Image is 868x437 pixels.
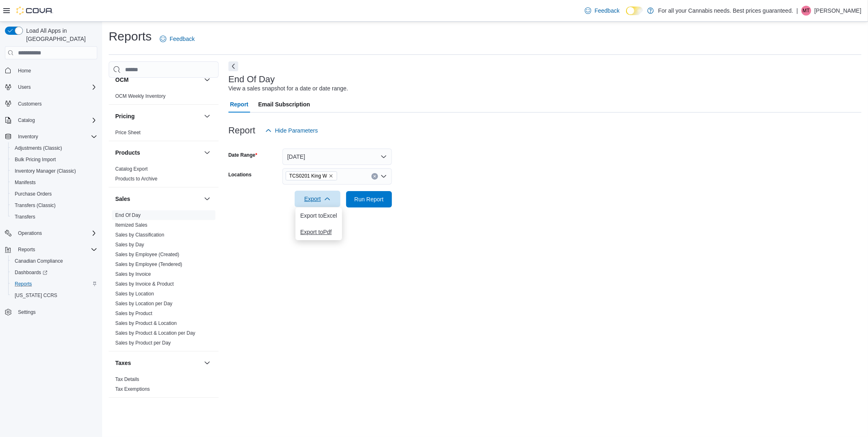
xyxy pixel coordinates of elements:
[11,143,65,153] a: Adjustments (Classic)
[202,148,212,158] button: Products
[18,230,42,237] span: Operations
[115,311,152,316] a: Sales by Product
[15,307,39,317] a: Settings
[18,246,35,253] span: Reports
[15,82,34,92] button: Users
[2,81,101,93] button: Users
[115,386,150,392] span: Tax Exemptions
[109,128,219,141] div: Pricing
[15,156,56,163] span: Bulk Pricing Import
[115,376,139,382] a: Tax Details
[15,65,97,75] span: Home
[354,195,384,203] span: Run Report
[115,232,164,238] span: Sales by Classification
[115,242,144,248] a: Sales by Day
[286,171,338,180] span: TCS0201 King W
[11,256,97,266] span: Canadian Compliance
[115,212,141,218] span: End Of Day
[109,210,219,351] div: Sales
[2,98,101,110] button: Customers
[11,291,97,300] span: Washington CCRS
[115,261,182,268] span: Sales by Employee (Tendered)
[289,172,327,180] span: TCS0201 King W
[115,149,201,157] button: Products
[658,6,793,16] p: For all your Cannabis needs. Best prices guaranteed.
[115,359,131,367] h3: Taxes
[8,211,101,223] button: Transfers
[15,66,34,76] a: Home
[300,191,336,207] span: Export
[11,166,97,176] span: Inventory Manager (Classic)
[15,269,47,276] span: Dashboards
[115,232,164,238] a: Sales by Classification
[11,256,66,266] a: Canadian Compliance
[115,271,151,277] a: Sales by Invoice
[595,7,620,15] span: Feedback
[15,115,38,125] button: Catalog
[15,228,45,238] button: Operations
[15,307,97,317] span: Settings
[11,279,35,289] a: Reports
[15,179,36,186] span: Manifests
[11,143,97,153] span: Adjustments (Classic)
[11,200,97,210] span: Transfers (Classic)
[15,214,35,220] span: Transfers
[15,202,56,209] span: Transfers (Classic)
[115,166,148,172] a: Catalog Export
[109,164,219,187] div: Products
[18,68,31,74] span: Home
[115,76,129,84] h3: OCM
[2,306,101,318] button: Settings
[115,251,179,258] span: Sales by Employee (Created)
[115,340,171,346] a: Sales by Product per Day
[15,99,45,109] a: Customers
[228,84,348,93] div: View a sales snapshot for a date or date range.
[295,207,342,224] button: Export toExcel
[11,155,97,164] span: Bulk Pricing Import
[346,191,392,207] button: Run Report
[115,281,174,287] a: Sales by Invoice & Product
[228,152,257,158] label: Date Range
[15,245,38,255] button: Reports
[15,145,62,151] span: Adjustments (Classic)
[202,75,212,85] button: OCM
[109,91,219,104] div: OCM
[11,155,59,164] a: Bulk Pricing Import
[23,27,97,43] span: Load All Apps in [GEOGRAPHIC_DATA]
[115,112,201,120] button: Pricing
[18,101,42,107] span: Customers
[8,177,101,188] button: Manifests
[115,291,154,297] span: Sales by Location
[258,96,310,113] span: Email Subscription
[11,212,97,222] span: Transfers
[115,93,166,99] a: OCM Weekly Inventory
[11,200,59,210] a: Transfers (Classic)
[8,165,101,177] button: Inventory Manager (Classic)
[11,166,79,176] a: Inventory Manager (Classic)
[202,358,212,368] button: Taxes
[115,359,201,367] button: Taxes
[11,189,97,199] span: Purchase Orders
[15,292,57,299] span: [US_STATE] CCRS
[801,6,811,16] div: Marko Tamas
[11,279,97,289] span: Reports
[275,126,318,135] span: Hide Parameters
[282,149,392,165] button: [DATE]
[115,195,201,203] button: Sales
[115,76,201,84] button: OCM
[18,133,38,140] span: Inventory
[371,173,378,180] button: Clear input
[300,212,337,219] span: Export to Excel
[329,173,333,178] button: Remove TCS0201 King W from selection in this group
[202,194,212,204] button: Sales
[8,200,101,211] button: Transfers (Classic)
[626,7,643,15] input: Dark Mode
[8,188,101,200] button: Purchase Orders
[115,195,130,203] h3: Sales
[115,241,144,248] span: Sales by Day
[115,176,157,182] span: Products to Archive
